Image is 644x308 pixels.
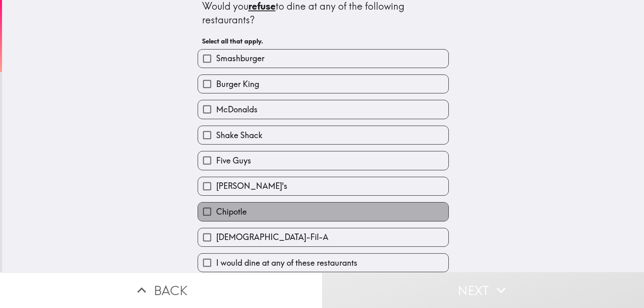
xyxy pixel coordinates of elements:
[198,75,448,93] button: Burger King
[216,53,264,64] span: Smashburger
[198,228,448,246] button: [DEMOGRAPHIC_DATA]-Fil-A
[198,151,448,170] button: Five Guys
[216,155,251,166] span: Five Guys
[198,254,448,272] button: I would dine at any of these restaurants
[216,130,262,141] span: Shake Shack
[198,50,448,68] button: Smashburger
[216,180,287,192] span: [PERSON_NAME]'s
[216,104,258,115] span: McDonalds
[198,177,448,195] button: [PERSON_NAME]'s
[198,126,448,144] button: Shake Shack
[216,79,259,90] span: Burger King
[322,272,644,308] button: Next
[216,232,328,243] span: [DEMOGRAPHIC_DATA]-Fil-A
[216,206,247,217] span: Chipotle
[202,37,444,45] h6: Select all that apply.
[216,257,357,269] span: I would dine at any of these restaurants
[198,203,448,221] button: Chipotle
[198,100,448,118] button: McDonalds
